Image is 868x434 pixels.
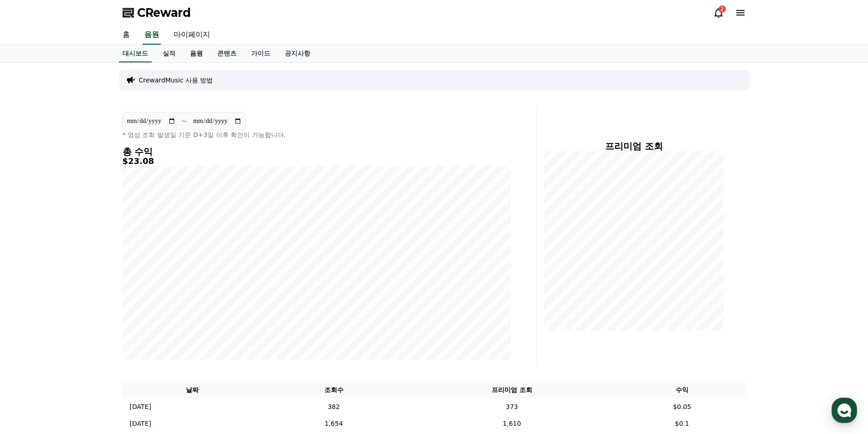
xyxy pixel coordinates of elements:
[139,76,213,85] a: CrewardMusic 사용 방법
[137,5,191,20] span: CReward
[544,141,724,151] h4: 프리미엄 조회
[181,116,187,127] p: ~
[244,45,277,62] a: 가이드
[123,157,511,166] h5: $23.08
[60,289,118,311] a: 대화
[130,402,151,412] p: [DATE]
[618,415,745,432] td: $0.1
[713,7,724,18] a: 2
[83,303,94,310] span: 대화
[618,382,745,398] th: 수익
[262,398,406,415] td: 382
[183,45,210,62] a: 음원
[405,382,618,398] th: 프리미엄 조회
[141,302,152,310] span: 설정
[155,45,183,62] a: 실적
[118,289,175,311] a: 설정
[719,5,726,13] div: 2
[115,26,137,45] a: 홈
[210,45,244,62] a: 콘텐츠
[119,45,152,62] a: 대시보드
[3,289,60,311] a: 홈
[123,5,191,20] a: CReward
[166,26,217,45] a: 마이페이지
[123,382,262,398] th: 날짜
[405,398,618,415] td: 373
[123,147,511,157] h4: 총 수익
[618,398,745,415] td: $0.05
[130,419,151,429] p: [DATE]
[277,45,318,62] a: 공지사항
[143,26,161,45] a: 음원
[123,130,511,139] p: * 영상 조회 발생일 기준 D+3일 이후 확인이 가능합니다.
[262,415,406,432] td: 1,654
[405,415,618,432] td: 1,610
[262,382,406,398] th: 조회수
[29,302,34,310] span: 홈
